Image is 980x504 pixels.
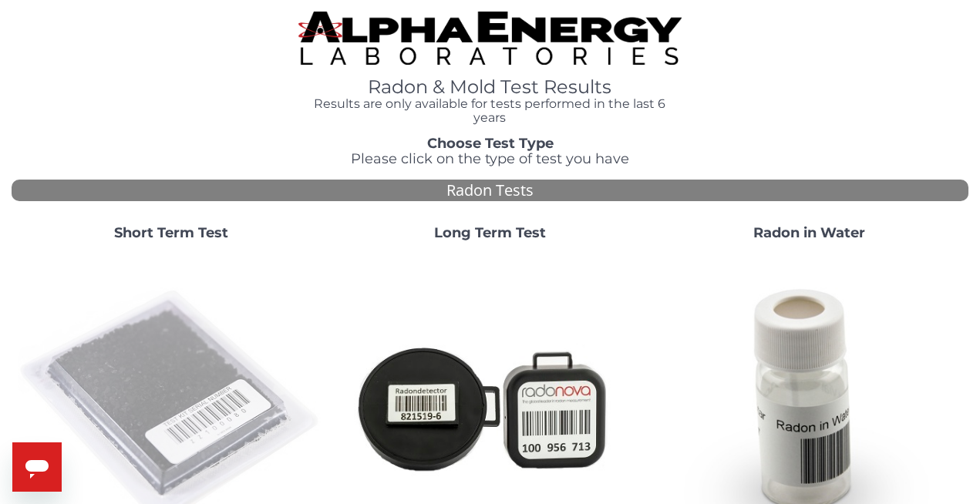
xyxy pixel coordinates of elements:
[351,150,629,167] span: Please click on the type of test you have
[427,135,554,152] strong: Choose Test Type
[114,224,228,241] strong: Short Term Test
[753,224,865,241] strong: Radon in Water
[298,97,681,124] h4: Results are only available for tests performed in the last 6 years
[298,77,681,97] h1: Radon & Mold Test Results
[434,224,546,241] strong: Long Term Test
[12,442,62,492] iframe: Button to launch messaging window
[12,180,968,202] div: Radon Tests
[298,12,681,65] img: TightCrop.jpg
